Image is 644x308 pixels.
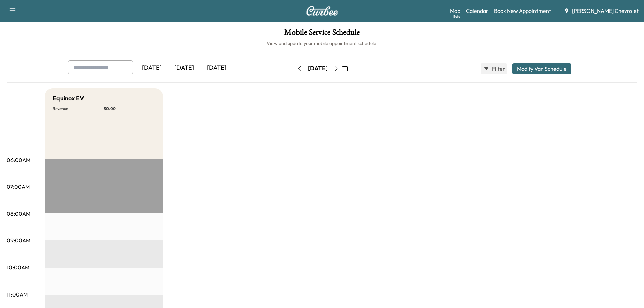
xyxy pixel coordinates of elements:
span: [PERSON_NAME] Chevrolet [572,7,639,15]
a: Calendar [466,7,488,15]
img: Curbee Logo [306,6,338,16]
div: Beta [453,14,460,19]
h5: Equinox EV [53,94,84,103]
p: 11:00AM [7,290,28,299]
div: [DATE] [168,60,200,76]
h6: View and update your mobile appointment schedule. [7,40,637,47]
button: Modify Van Schedule [512,63,571,74]
button: Filter [481,63,507,74]
a: Book New Appointment [494,7,551,15]
p: 09:00AM [7,236,30,244]
span: Filter [492,65,504,73]
p: $ 0.00 [104,106,155,111]
p: 07:00AM [7,183,30,191]
p: Revenue [53,106,104,111]
div: [DATE] [308,64,328,73]
p: 10:00AM [7,263,29,271]
div: [DATE] [200,60,233,76]
a: MapBeta [450,7,460,15]
h1: Mobile Service Schedule [7,28,637,40]
div: [DATE] [136,60,168,76]
p: 06:00AM [7,156,30,164]
p: 08:00AM [7,210,30,218]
